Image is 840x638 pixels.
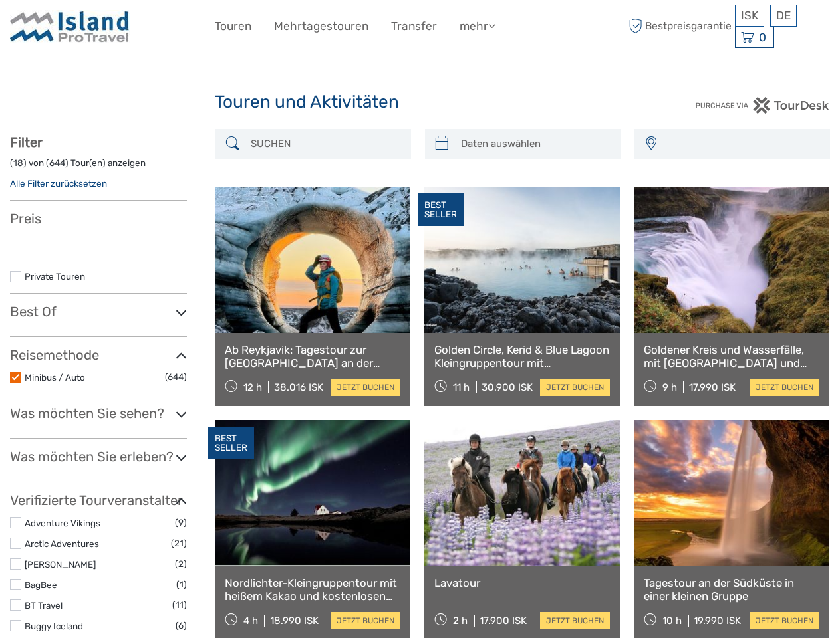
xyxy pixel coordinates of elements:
[25,372,85,383] a: Minibus / Auto
[215,17,251,36] a: Touren
[176,618,187,633] span: (6)
[391,17,437,36] a: Transfer
[10,304,187,320] h3: Best Of
[245,132,404,156] input: SUCHEN
[770,5,797,27] div: DE
[25,559,96,570] a: [PERSON_NAME]
[331,379,400,396] a: jetzt buchen
[274,381,323,393] div: 38.016 ISK
[10,134,43,150] strong: Filter
[750,379,819,396] a: jetzt buchen
[480,615,527,627] div: 17.900 ISK
[540,612,610,629] a: jetzt buchen
[225,343,400,370] a: Ab Reykjavik: Tagestour zur [GEOGRAPHIC_DATA] an der Südküste
[25,621,83,631] a: Buggy Iceland
[741,9,758,22] span: ISK
[757,31,768,44] span: 0
[434,343,610,370] a: Golden Circle, Kerid & Blue Lagoon Kleingruppentour mit Eintrittskarte
[10,405,187,421] h3: Was möchten Sie sehen?
[331,612,400,629] a: jetzt buchen
[10,211,187,227] h3: Preis
[10,449,187,465] h3: Was möchten Sie erleben?
[625,15,732,37] span: Bestpreisgarantie
[10,157,187,177] div: ( ) von ( ) Tour(en) anzeigen
[453,381,470,393] span: 11 h
[165,370,187,385] span: (644)
[25,518,100,528] a: Adventure Vikings
[49,157,65,169] label: 644
[13,157,23,169] label: 18
[453,615,468,627] span: 2 h
[644,576,819,603] a: Tagestour an der Südküste in einer kleinen Gruppe
[175,515,187,530] span: (9)
[25,271,85,282] a: Private Touren
[225,576,400,603] a: Nordlichter-Kleingruppentour mit heißem Kakao und kostenlosen Fotos
[208,427,254,460] div: BEST SELLER
[172,597,187,613] span: (11)
[175,556,187,572] span: (2)
[10,347,187,363] h3: Reisemethode
[215,92,625,113] h1: Touren und Aktivitäten
[274,17,368,36] a: Mehrtagestouren
[694,615,741,627] div: 19.990 ISK
[689,381,736,393] div: 17.990 ISK
[10,10,130,43] img: Iceland ProTravel
[243,381,262,393] span: 12 h
[456,132,614,156] input: Daten auswählen
[25,580,57,590] a: BagBee
[662,615,682,627] span: 10 h
[25,600,63,611] a: BT Travel
[434,576,610,589] a: Lavatour
[695,97,830,114] img: PurchaseViaTourDesk.png
[171,536,187,551] span: (21)
[662,381,677,393] span: 9 h
[10,492,187,508] h3: Verifizierte Tourveranstalter
[644,343,819,370] a: Goldener Kreis und Wasserfälle, mit [GEOGRAPHIC_DATA] und Kerið in kleiner Gruppe
[418,193,464,227] div: BEST SELLER
[10,178,107,189] a: Alle Filter zurücksetzen
[176,577,187,592] span: (1)
[25,538,99,549] a: Arctic Adventures
[270,615,319,627] div: 18.990 ISK
[460,17,495,36] a: mehr
[243,615,258,627] span: 4 h
[540,379,610,396] a: jetzt buchen
[750,612,819,629] a: jetzt buchen
[482,381,533,393] div: 30.900 ISK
